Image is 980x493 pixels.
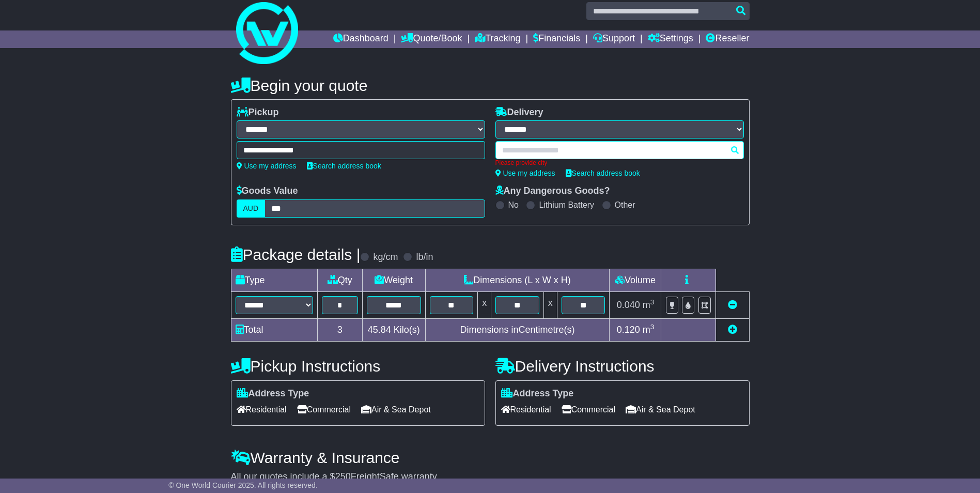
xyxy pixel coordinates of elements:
[626,402,695,418] span: Air & Sea Depot
[425,318,610,341] td: Dimensions in Centimetre(s)
[650,323,655,331] sup: 3
[495,141,744,159] typeahead: Please provide city
[728,325,737,335] a: Add new item
[643,325,655,335] span: m
[237,162,297,170] a: Use my address
[297,402,351,418] span: Commercial
[495,107,543,118] label: Delivery
[650,298,655,306] sup: 3
[643,300,655,310] span: m
[610,269,661,291] td: Volume
[543,291,557,318] td: x
[237,388,309,399] label: Address Type
[501,388,574,399] label: Address Type
[368,325,391,335] span: 45.84
[495,186,610,197] label: Any Dangerous Goods?
[231,358,485,375] h4: Pickup Instructions
[231,471,750,483] div: All our quotes include a $ FreightSafe warranty.
[307,162,381,170] a: Search address book
[333,30,388,48] a: Dashboard
[495,358,750,375] h4: Delivery Instructions
[231,449,750,466] h4: Warranty & Insurance
[231,318,317,341] td: Total
[508,200,519,210] label: No
[593,30,635,48] a: Support
[317,318,362,341] td: 3
[416,252,433,263] label: lb/in
[231,269,317,291] td: Type
[495,159,744,166] div: Please provide city
[237,107,279,118] label: Pickup
[237,186,298,197] label: Goods Value
[335,471,351,482] span: 250
[648,30,693,48] a: Settings
[706,30,749,48] a: Reseller
[237,199,266,218] label: AUD
[533,30,580,48] a: Financials
[401,30,462,48] a: Quote/Book
[425,269,610,291] td: Dimensions (L x W x H)
[362,269,425,291] td: Weight
[501,402,551,418] span: Residential
[562,402,615,418] span: Commercial
[566,169,640,177] a: Search address book
[168,481,318,489] span: © One World Courier 2025. All rights reserved.
[617,325,640,335] span: 0.120
[495,169,555,177] a: Use my address
[478,291,491,318] td: x
[361,402,431,418] span: Air & Sea Depot
[728,300,737,310] a: Remove this item
[539,200,594,210] label: Lithium Battery
[373,252,398,263] label: kg/cm
[231,77,750,94] h4: Begin your quote
[362,318,425,341] td: Kilo(s)
[615,200,635,210] label: Other
[231,246,361,263] h4: Package details |
[237,402,287,418] span: Residential
[617,300,640,310] span: 0.040
[317,269,362,291] td: Qty
[475,30,520,48] a: Tracking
